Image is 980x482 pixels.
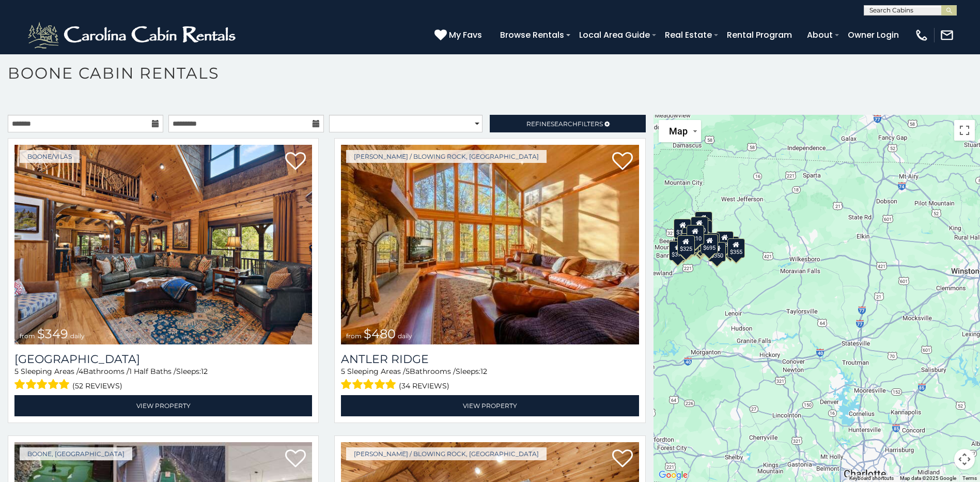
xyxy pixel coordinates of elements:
div: $325 [677,235,694,255]
img: Diamond Creek Lodge [14,145,312,344]
a: Add to favorites [285,151,306,173]
span: 5 [406,367,410,376]
span: 12 [480,367,487,376]
span: Search [551,120,578,128]
span: 1 Half Baths / [129,367,176,376]
a: Diamond Creek Lodge from $349 daily [14,145,312,344]
a: [GEOGRAPHIC_DATA] [14,352,312,366]
img: Google [656,469,690,482]
span: 5 [14,367,19,376]
a: Boone/Vilas [20,150,80,163]
span: (52 reviews) [72,379,122,393]
a: Browse Rentals [495,26,569,44]
div: $320 [691,217,708,236]
span: (34 reviews) [399,379,449,393]
a: Antler Ridge from $480 daily [341,145,639,344]
span: $480 [364,326,396,341]
span: Map data ©2025 Google [900,475,956,481]
img: Antler Ridge [341,145,639,344]
a: View Property [14,395,312,416]
a: About [802,26,838,44]
span: from [346,332,362,340]
span: 4 [79,367,83,376]
a: Owner Login [843,26,904,44]
span: $349 [37,326,68,341]
button: Change map style [659,120,701,142]
button: Keyboard shortcuts [849,475,894,482]
button: Toggle fullscreen view [954,120,975,141]
div: Sleeping Areas / Bathrooms / Sleeps: [14,366,312,393]
span: daily [70,332,85,340]
span: Map [669,126,688,137]
div: $395 [681,233,698,253]
span: Refine Filters [526,120,603,128]
h3: Diamond Creek Lodge [14,352,312,366]
div: $305 [674,219,691,238]
img: mail-regular-white.png [940,28,954,42]
div: $375 [669,241,687,261]
a: Antler Ridge [341,352,639,366]
a: Add to favorites [612,448,633,470]
span: from [20,332,35,340]
a: View Property [341,395,639,416]
div: Sleeping Areas / Bathrooms / Sleeps: [341,366,639,393]
a: My Favs [434,28,485,42]
span: My Favs [449,28,482,41]
div: $380 [702,233,720,252]
a: RefineSearchFilters [490,115,645,132]
a: Open this area in Google Maps (opens a new window) [656,469,690,482]
a: Rental Program [722,26,797,44]
img: phone-regular-white.png [914,28,929,42]
a: Add to favorites [285,448,306,470]
a: Real Estate [660,26,717,44]
span: 5 [341,367,345,376]
a: Add to favorites [612,151,633,173]
button: Map camera controls [954,449,975,470]
a: Terms [962,475,977,481]
a: Boone, [GEOGRAPHIC_DATA] [20,447,132,460]
div: $355 [727,238,745,258]
div: $930 [716,231,734,251]
a: [PERSON_NAME] / Blowing Rock, [GEOGRAPHIC_DATA] [346,150,547,163]
span: 12 [201,367,208,376]
img: White-1-2.png [26,20,240,51]
a: Local Area Guide [574,26,655,44]
div: $525 [695,212,712,231]
a: [PERSON_NAME] / Blowing Rock, [GEOGRAPHIC_DATA] [346,447,547,460]
div: $695 [701,234,718,254]
div: $210 [687,225,704,245]
span: daily [398,332,412,340]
